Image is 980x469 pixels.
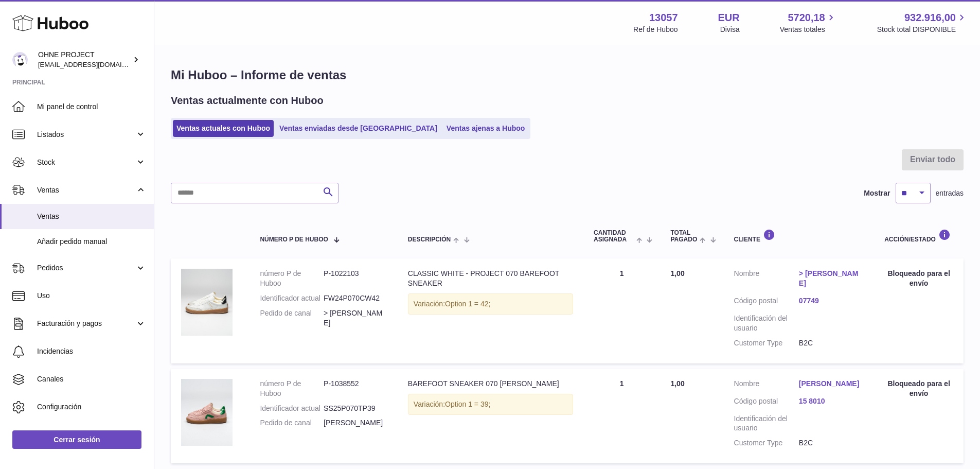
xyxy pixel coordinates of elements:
dt: Customer Type [734,338,799,348]
span: Listados [37,130,135,140]
a: Cerrar sesión [12,430,141,449]
span: Pedidos [37,263,135,273]
a: > [PERSON_NAME] [799,269,864,288]
div: Bloqueado para el envío [884,379,953,398]
div: Variación: [408,293,573,315]
dt: número P de Huboo [260,269,324,288]
dt: Nombre [734,379,799,391]
div: Acción/Estado [884,229,953,243]
span: Option 1 = 39; [445,400,490,408]
label: Mostrar [864,188,890,198]
strong: EUR [718,11,740,25]
div: Variación: [408,394,573,415]
img: internalAdmin-13057@internal.huboo.com [12,52,28,67]
span: Mi panel de control [37,102,146,112]
span: Ventas [37,185,135,195]
dt: Identificación del usuario [734,414,799,433]
dd: FW24P070CW42 [324,293,387,303]
div: Ref de Huboo [633,25,678,34]
dt: número P de Huboo [260,379,324,398]
dt: Identificador actual [260,293,324,303]
span: [EMAIL_ADDRESS][DOMAIN_NAME] [38,60,151,68]
h2: Ventas actualmente con Huboo [171,94,324,108]
div: Bloqueado para el envío [884,269,953,288]
span: 1,00 [670,379,684,388]
span: 932.916,00 [904,11,956,25]
a: Ventas ajenas a Huboo [443,120,529,137]
div: Divisa [720,25,740,34]
span: Configuración [37,402,146,412]
h1: Mi Huboo – Informe de ventas [171,67,964,83]
dt: Código postal [734,296,799,308]
span: Option 1 = 42; [445,300,490,308]
dd: P-1022103 [324,269,387,288]
span: Stock [37,158,135,167]
a: 5720,18 Ventas totales [780,11,837,34]
dd: SS25P070TP39 [324,404,387,413]
span: entradas [936,188,964,198]
dt: Pedido de canal [260,308,324,328]
dd: P-1038552 [324,379,387,398]
dt: Identificador actual [260,404,324,413]
a: 07749 [799,296,864,306]
div: CLASSIC WHITE - PROJECT 070 BAREFOOT SNEAKER [408,269,573,288]
span: Ventas [37,212,146,221]
a: [PERSON_NAME] [799,379,864,389]
span: Cantidad ASIGNADA [594,230,634,243]
dt: Nombre [734,269,799,291]
td: 1 [583,258,660,363]
dd: > [PERSON_NAME] [324,308,387,328]
span: Canales [37,374,146,384]
dd: B2C [799,338,864,348]
span: número P de Huboo [260,236,328,243]
dd: B2C [799,438,864,448]
span: Facturación y pagos [37,319,135,328]
dt: Código postal [734,396,799,409]
div: BAREFOOT SNEAKER 070 [PERSON_NAME] [408,379,573,389]
dt: Identificación del usuario [734,314,799,333]
img: CLASSIC_WHITE_WEB.jpg [181,269,233,336]
span: 5720,18 [788,11,825,25]
span: Uso [37,291,146,301]
span: Incidencias [37,346,146,356]
span: Descripción [408,236,451,243]
img: 070TEDDYPINKSMALL.jpg [181,379,233,446]
span: Ventas totales [780,25,837,34]
span: Stock total DISPONIBLE [877,25,968,34]
a: Ventas enviadas desde [GEOGRAPHIC_DATA] [276,120,441,137]
dt: Pedido de canal [260,418,324,428]
dd: [PERSON_NAME] [324,418,387,428]
a: 932.916,00 Stock total DISPONIBLE [877,11,968,34]
td: 1 [583,369,660,463]
div: Cliente [734,229,864,243]
span: Añadir pedido manual [37,237,146,247]
span: Total pagado [670,230,697,243]
div: OHNE PROJECT [38,50,131,70]
span: 1,00 [670,269,684,277]
a: 15 8010 [799,396,864,406]
strong: 13057 [649,11,678,25]
dt: Customer Type [734,438,799,448]
a: Ventas actuales con Huboo [173,120,274,137]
